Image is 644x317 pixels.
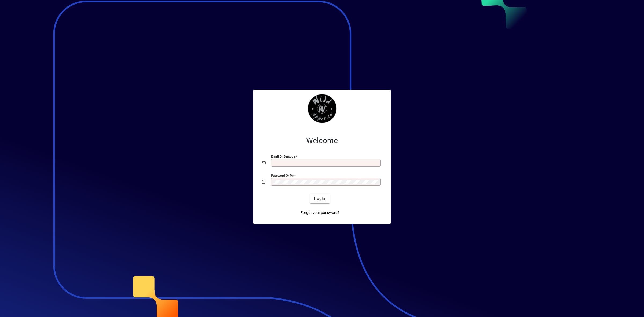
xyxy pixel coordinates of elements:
[314,196,325,202] span: Login
[301,210,339,216] span: Forgot your password?
[271,155,295,158] mat-label: Email or Barcode
[262,136,382,145] h2: Welcome
[298,208,342,217] a: Forgot your password?
[310,194,330,203] button: Login
[271,174,294,177] mat-label: Password or Pin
